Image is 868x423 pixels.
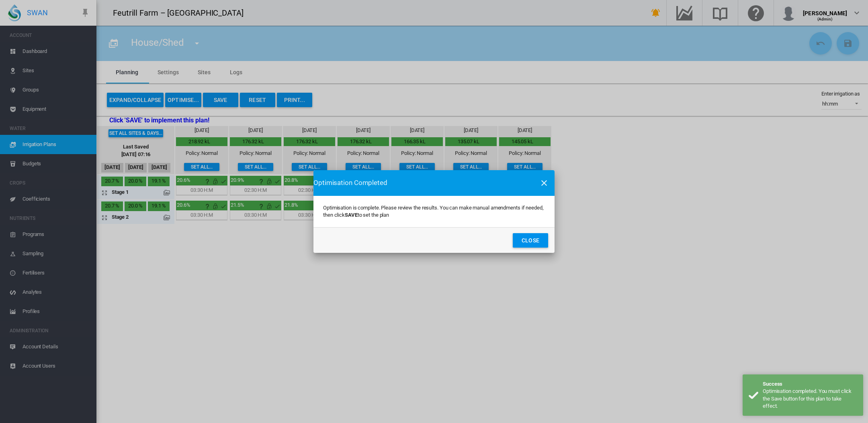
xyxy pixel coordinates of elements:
[763,380,857,388] div: Success
[539,178,549,188] md-icon: icon-close
[345,212,358,218] b: SAVE
[763,388,857,410] div: Optimisation completed. You must click the Save button for this plan to take effect.
[313,178,387,188] span: Optimisation Completed
[323,204,545,219] p: Optimisation is complete. Please review the results. You can make manual amendments if needed, th...
[313,170,555,253] md-dialog: Optimisation is ...
[743,374,863,416] div: Success Optimisation completed. You must click the Save button for this plan to take effect.
[513,233,548,248] button: Close
[536,175,552,191] button: icon-close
